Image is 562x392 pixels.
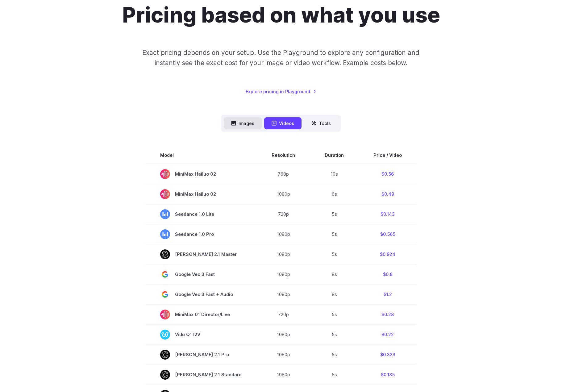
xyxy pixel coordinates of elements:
span: [PERSON_NAME] 2.1 Standard [160,370,242,380]
td: 1080p [257,224,310,244]
td: 5s [310,365,359,385]
p: Exact pricing depends on your setup. Use the Playground to explore any configuration and instantl... [131,48,431,68]
td: 8s [310,264,359,284]
button: Videos [264,117,302,129]
td: $0.185 [359,365,417,385]
td: $0.49 [359,184,417,204]
td: $0.924 [359,244,417,264]
th: Model [145,147,257,164]
span: MiniMax Hailuo 02 [160,169,242,179]
td: 1080p [257,184,310,204]
td: 720p [257,304,310,324]
td: $0.323 [359,344,417,365]
td: $0.22 [359,324,417,344]
td: 1080p [257,244,310,264]
h1: Pricing based on what you use [122,2,440,28]
span: Seedance 1.0 Lite [160,209,242,219]
td: 1080p [257,324,310,344]
td: 10s [310,164,359,184]
th: Resolution [257,147,310,164]
td: $0.56 [359,164,417,184]
td: 720p [257,204,310,224]
a: Explore pricing in Playground [246,88,316,95]
td: $0.143 [359,204,417,224]
span: Vidu Q1 I2V [160,330,242,340]
td: 1080p [257,284,310,304]
td: 5s [310,244,359,264]
td: 5s [310,324,359,344]
button: Tools [304,117,338,129]
td: $0.8 [359,264,417,284]
th: Price / Video [359,147,417,164]
td: 1080p [257,344,310,365]
th: Duration [310,147,359,164]
td: $0.28 [359,304,417,324]
td: 6s [310,184,359,204]
span: Google Veo 3 Fast [160,269,242,279]
span: MiniMax Hailuo 02 [160,189,242,199]
button: Images [224,117,262,129]
span: [PERSON_NAME] 2.1 Pro [160,350,242,360]
span: [PERSON_NAME] 2.1 Master [160,249,242,259]
span: Google Veo 3 Fast + Audio [160,290,242,299]
span: MiniMax 01 Director/Live [160,310,242,319]
td: 5s [310,224,359,244]
td: $0.565 [359,224,417,244]
td: 1080p [257,365,310,385]
td: 5s [310,344,359,365]
td: 1080p [257,264,310,284]
td: $1.2 [359,284,417,304]
td: 768p [257,164,310,184]
td: 5s [310,304,359,324]
span: Seedance 1.0 Pro [160,229,242,239]
td: 8s [310,284,359,304]
td: 5s [310,204,359,224]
